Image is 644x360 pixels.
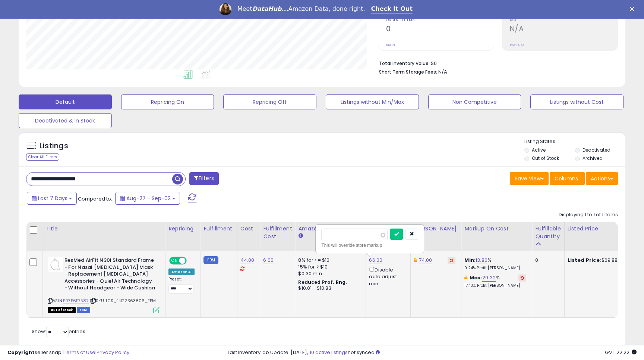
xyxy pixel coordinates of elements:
img: 21z8Pbms0jL._SL40_.jpg [48,257,63,272]
span: Aug-27 - Sep-02 [126,195,171,202]
a: 66.00 [369,257,382,264]
div: Amazon AI [168,269,195,275]
div: This will override store markup [321,242,418,249]
b: Max: [470,274,483,281]
span: OFF [186,258,198,264]
a: 44.00 [240,257,255,264]
button: Filters [189,172,218,185]
div: 0 [535,257,558,264]
label: Archived [583,155,603,161]
button: Save View [510,172,549,185]
span: ON [170,258,179,264]
span: Ordered Items [386,18,494,22]
div: Last InventoryLab Update: [DATE], not synced. [228,349,637,356]
i: Revert to store-level Max Markup [521,276,524,280]
button: Repricing Off [223,94,316,109]
h5: Listings [40,141,68,151]
i: Revert to store-level Dynamic Max Price [450,258,453,262]
button: Listings without Min/Max [326,94,419,109]
div: Cost [240,225,257,233]
a: Check It Out [371,5,413,13]
div: Fulfillment Cost [263,225,292,240]
a: B07P6F7587 [63,298,89,304]
button: Aug-27 - Sep-02 [115,192,180,205]
label: Deactivated [583,147,610,153]
a: 6.00 [263,257,274,264]
span: Compared to: [78,195,112,202]
b: Reduced Prof. Rng. [298,279,347,285]
li: $0 [379,58,612,67]
small: FBM [203,256,218,264]
div: $0.30 min [298,270,360,277]
span: Show: entries [32,328,85,335]
p: 17.43% Profit [PERSON_NAME] [464,283,526,288]
small: Prev: 0 [386,43,397,47]
a: 13.86 [476,257,487,264]
p: 9.24% Profit [PERSON_NAME] [464,266,526,271]
div: 8% for <= $10 [298,257,360,264]
button: Listings without Cost [530,94,624,109]
span: N/A [438,68,447,75]
button: Columns [550,172,585,185]
button: Last 7 Days [27,192,77,205]
div: Meet Amazon Data, done right. [237,5,365,13]
div: Listed Price [568,225,632,233]
div: Title [46,225,162,233]
div: Displaying 1 to 1 of 1 items [559,211,618,218]
b: Total Inventory Value: [379,60,430,66]
div: Markup on Cost [464,225,529,233]
span: Columns [555,175,578,182]
div: 15% for > $10 [298,264,360,270]
div: ASIN: [48,257,160,312]
button: Repricing On [121,94,214,109]
h2: 0 [386,25,494,35]
span: FBM [77,307,90,313]
span: Last 7 Days [38,195,67,202]
b: Listed Price: [568,257,602,264]
div: % [464,274,526,288]
a: Terms of Use [64,349,95,356]
div: Preset: [168,277,195,294]
label: Active [532,147,546,153]
button: Actions [586,172,618,185]
button: Non Competitive [428,94,521,109]
span: 2025-09-10 22:22 GMT [605,349,637,356]
i: This overrides the store level max markup for this listing [464,275,467,280]
h2: N/A [510,25,618,35]
small: Amazon Fees. [298,233,303,239]
a: 29.32 [482,274,496,282]
div: $69.88 [568,257,629,264]
a: 110 active listings [308,349,348,356]
span: All listings that are currently out of stock and unavailable for purchase on Amazon [48,307,76,313]
th: The percentage added to the cost of goods (COGS) that forms the calculator for Min & Max prices. [461,222,532,251]
span: ROI [510,18,618,22]
a: 74.00 [419,257,432,264]
span: | SKU: LCS_44122363806_FBM [90,298,156,304]
div: Amazon Fees [298,225,363,233]
button: Deactivated & In Stock [19,113,112,128]
div: Disable auto adjust min [369,266,405,287]
b: Min: [464,257,476,264]
label: Out of Stock [532,155,559,161]
div: Fulfillment [203,225,234,233]
div: $10.01 - $10.83 [298,285,360,292]
small: Prev: N/A [510,43,524,47]
p: Listing States: [524,138,625,145]
i: DataHub... [252,5,288,12]
div: Fulfillable Quantity [535,225,561,240]
div: Repricing [168,225,197,233]
div: seller snap | | [7,349,129,356]
i: This overrides the store level Dynamic Max Price for this listing [414,258,417,263]
div: Clear All Filters [26,153,59,161]
a: Privacy Policy [97,349,129,356]
div: % [464,257,526,271]
button: Default [19,94,112,109]
div: Close [630,7,637,11]
div: [PERSON_NAME] [414,225,458,233]
strong: Copyright [7,349,35,356]
img: Profile image for Georgie [220,3,231,15]
b: ResMed AirFit N30i Standard Frame - For Nasal [MEDICAL_DATA] Mask - Replacement [MEDICAL_DATA] Ac... [64,257,155,294]
b: Short Term Storage Fees: [379,69,437,75]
